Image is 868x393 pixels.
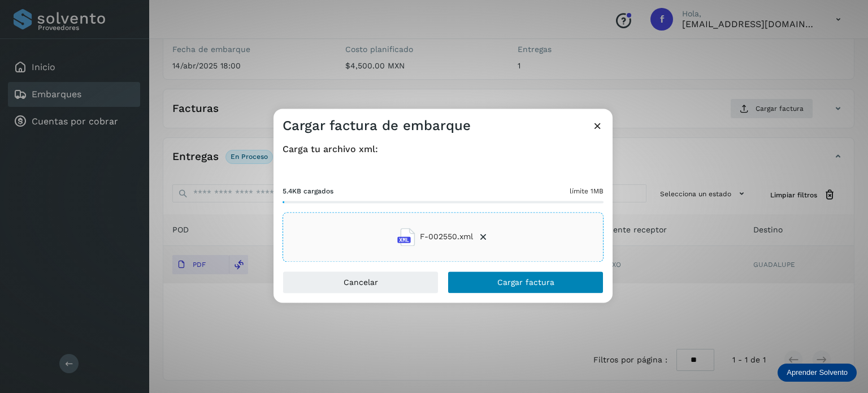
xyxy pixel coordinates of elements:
h3: Cargar factura de embarque [283,118,471,134]
h4: Carga tu archivo xml: [283,144,604,154]
span: F-002550.xml [420,231,473,243]
button: Cargar factura [448,271,604,293]
div: Aprender Solvento [778,364,857,382]
span: límite 1MB [570,186,604,196]
p: Aprender Solvento [787,368,848,377]
span: Cancelar [344,278,378,286]
span: 5.4KB cargados [283,186,333,196]
button: Cancelar [283,271,439,293]
span: Cargar factura [497,278,554,286]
